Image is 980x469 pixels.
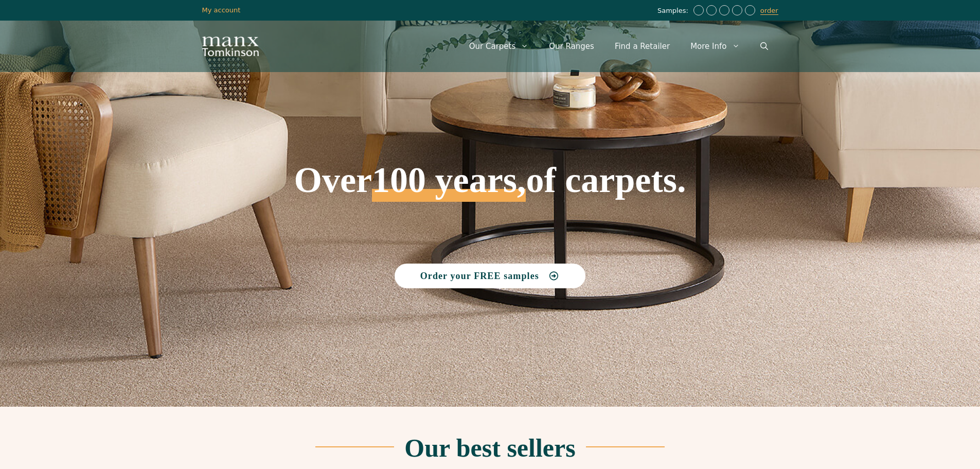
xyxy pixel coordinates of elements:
a: order [760,7,778,15]
a: Find a Retailer [604,31,680,62]
a: My account [202,6,241,14]
h1: Over of carpets. [202,88,778,202]
span: Samples: [657,7,691,15]
a: Our Carpets [459,31,539,62]
a: Open Search Bar [750,31,778,62]
a: More Info [680,31,750,62]
span: 100 years, [372,171,526,202]
span: Order your FREE samples [420,271,539,281]
img: Manx Tomkinson [202,37,259,56]
nav: Primary [459,31,778,62]
a: Order your FREE samples [395,264,586,288]
a: Our Ranges [539,31,604,62]
h2: Our best sellers [404,435,575,461]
